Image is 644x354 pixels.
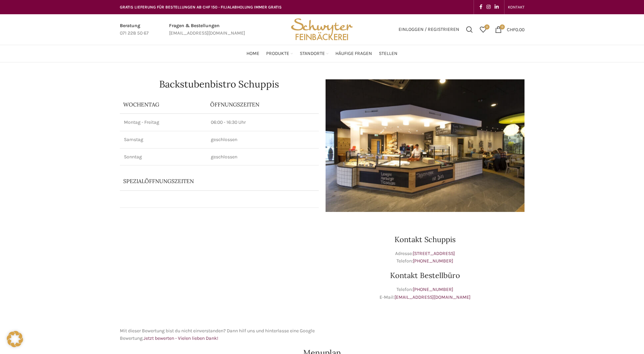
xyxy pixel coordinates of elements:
span: CHF [507,26,515,32]
a: [PHONE_NUMBER] [413,287,453,292]
a: Standorte [300,47,329,60]
span: 0 [484,24,490,29]
a: Facebook social link [477,2,484,12]
p: Spezialöffnungszeiten [123,177,282,185]
p: Wochentag [123,101,203,108]
p: Montag - Freitag [124,119,203,126]
span: Stellen [379,51,398,57]
a: Stellen [379,47,398,60]
a: Suchen [463,23,476,36]
a: 0 CHF0.00 [492,23,528,36]
a: [STREET_ADDRESS] [413,251,455,256]
a: Einloggen / Registrieren [395,23,463,36]
p: Telefon: E-Mail: [326,286,525,301]
p: geschlossen [211,136,315,143]
a: Site logo [289,26,355,32]
div: Meine Wunschliste [476,23,490,36]
a: Infobox link [120,22,149,37]
p: ÖFFNUNGSZEITEN [210,101,315,108]
p: Sonntag [124,154,203,160]
p: geschlossen [211,154,315,160]
a: Instagram social link [484,2,493,12]
p: Adresse: Telefon: [326,250,525,265]
a: Home [246,47,259,60]
a: Linkedin social link [493,2,501,12]
iframe: schwyter schuppis [120,219,319,320]
h3: Kontakt Schuppis [326,236,525,243]
a: Häufige Fragen [335,47,372,60]
div: Secondary navigation [504,0,528,14]
span: GRATIS LIEFERUNG FÜR BESTELLUNGEN AB CHF 150 - FILIALABHOLUNG IMMER GRATIS [120,5,282,9]
p: Mit dieser Bewertung bist du nicht einverstanden? Dann hilf uns und hinterlasse eine Google Bewer... [120,327,319,342]
a: [PHONE_NUMBER] [413,258,453,264]
div: Main navigation [116,47,528,60]
span: Häufige Fragen [335,51,372,57]
h1: Backstubenbistro Schuppis [120,79,319,89]
a: Jetzt bewerten - Vielen lieben Dank! [144,335,218,341]
a: [EMAIL_ADDRESS][DOMAIN_NAME] [394,294,471,300]
span: 0 [500,24,505,29]
span: Standorte [300,51,325,57]
a: Produkte [266,47,293,60]
span: Einloggen / Registrieren [399,27,459,32]
bdi: 0.00 [507,26,525,32]
a: KONTAKT [508,0,525,14]
p: Samstag [124,136,203,143]
a: Infobox link [169,22,245,37]
p: 06:00 - 16:30 Uhr [211,119,315,126]
span: KONTAKT [508,5,525,9]
img: Bäckerei Schwyter [289,14,355,45]
h3: Kontakt Bestellbüro [326,272,525,279]
span: Produkte [266,51,289,57]
span: Home [246,51,259,57]
a: 0 [476,23,490,36]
